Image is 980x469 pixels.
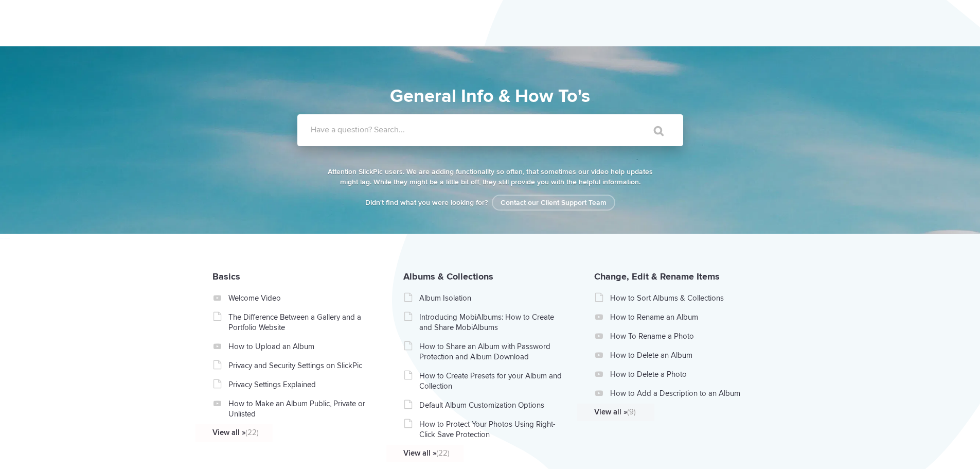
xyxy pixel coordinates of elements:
a: View all »(22) [212,427,358,438]
a: How to Protect Your Photos Using Right-Click Save Protection [419,419,565,440]
a: How to Delete an Album [610,350,756,360]
a: Contact our Client Support Team [492,195,615,211]
a: How to Create Presets for your Album and Collection [419,371,565,391]
a: How to Make an Album Public, Private or Unlisted [228,398,374,419]
h1: General Info & How To's [251,82,729,110]
a: How to Share an Album with Password Protection and Album Download [419,341,565,362]
a: How To Rename a Photo [610,331,756,341]
a: Privacy and Security Settings on SlickPic [228,360,374,371]
a: Privacy Settings Explained [228,379,374,390]
a: How to Rename an Album [610,312,756,322]
a: How to Add a Description to an Album [610,388,756,398]
a: How to Sort Albums & Collections [610,293,756,303]
p: Attention SlickPic users. We are adding functionality so often, that sometimes our video help upd... [326,167,655,187]
a: Change, Edit & Rename Items [594,271,720,282]
a: Default Album Customization Options [419,400,565,410]
a: The Difference Between a Gallery and a Portfolio Website [228,312,374,333]
label: Have a question? Search... [311,125,697,135]
a: How to Delete a Photo [610,369,756,379]
a: Basics [212,271,240,282]
a: Album Isolation [419,293,565,303]
a: View all »(22) [403,448,549,458]
p: Didn't find what you were looking for? [326,198,655,208]
a: Albums & Collections [403,271,493,282]
a: Welcome Video [228,293,374,303]
input:  [632,118,675,143]
a: How to Upload an Album [228,341,374,352]
a: Introducing MobiAlbums: How to Create and Share MobiAlbums [419,312,565,333]
a: View all »(9) [594,407,740,417]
